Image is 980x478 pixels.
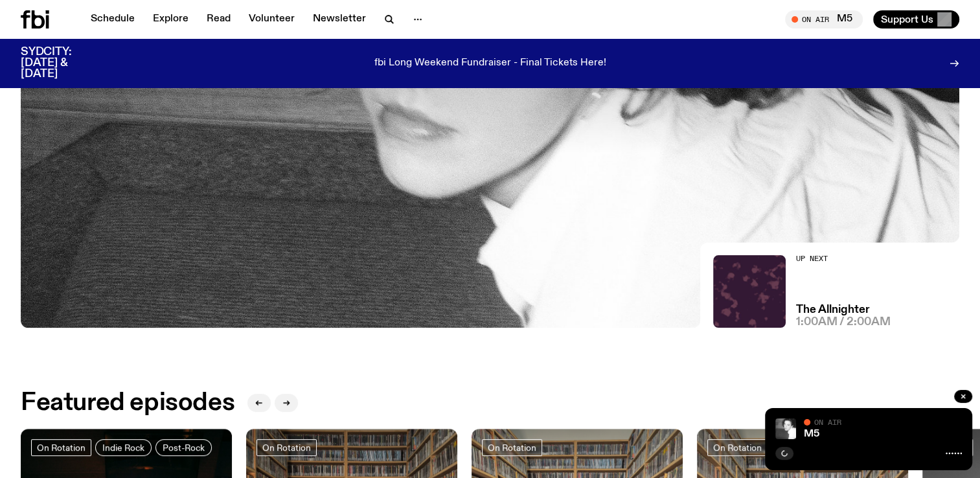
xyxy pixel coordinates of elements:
img: A black and white photo of Lilly wearing a white blouse and looking up at the camera. [775,418,796,439]
a: Newsletter [305,10,374,28]
span: On Rotation [713,443,762,453]
span: On Rotation [262,443,311,453]
a: On Rotation [31,439,91,456]
h3: SYDCITY: [DATE] & [DATE] [21,47,104,80]
h2: Up Next [796,255,891,262]
button: Support Us [873,10,959,28]
span: On Rotation [37,443,85,453]
a: Read [199,10,238,28]
a: Indie Rock [95,439,152,456]
a: On Rotation [707,439,768,456]
span: Post-Rock [163,443,205,453]
a: Post-Rock [155,439,212,456]
span: On Rotation [488,443,536,453]
a: On Rotation [482,439,542,456]
a: Explore [145,10,196,28]
span: Indie Rock [102,443,144,453]
a: On Rotation [256,439,317,456]
h2: Featured episodes [21,391,234,415]
span: Support Us [881,14,933,25]
p: fbi Long Weekend Fundraiser - Final Tickets Here! [374,58,606,69]
button: On AirM5 [785,10,863,28]
a: M5 [804,429,819,439]
span: On Air [814,418,841,426]
span: 1:00am / 2:00am [796,317,891,328]
a: The Allnighter [796,304,870,315]
a: Volunteer [241,10,302,28]
a: Schedule [83,10,142,28]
